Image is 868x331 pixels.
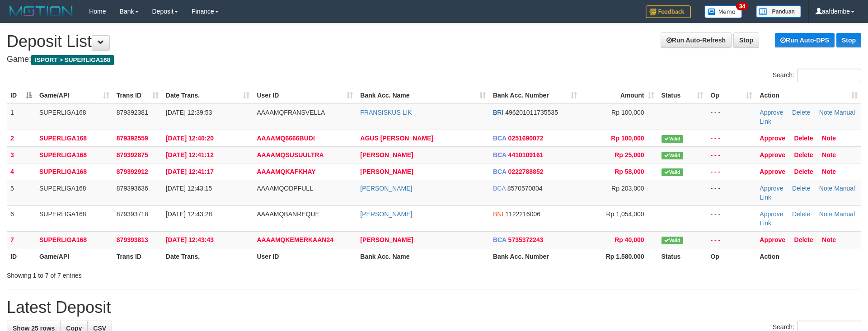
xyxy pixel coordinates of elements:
[360,236,413,243] a: [PERSON_NAME]
[662,152,683,159] span: Valid transaction
[794,168,813,175] a: Delete
[819,109,833,116] a: Note
[581,87,658,104] th: Amount: activate to sort column ascending
[357,87,489,104] th: Bank Acc. Name: activate to sort column ascending
[7,5,75,18] img: MOTION_logo.png
[113,248,162,265] th: Trans ID
[7,205,36,231] td: 6
[707,248,756,265] th: Op
[7,163,36,180] td: 4
[794,236,813,243] a: Delete
[756,87,861,104] th: Action: activate to sort column ascending
[357,248,489,265] th: Bank Acc. Name
[508,135,544,142] span: Copy 0251690072 to clipboard
[360,109,412,116] a: FRANSISKUS LIK
[707,163,756,180] td: - - -
[166,236,214,243] span: [DATE] 12:43:43
[662,237,683,244] span: Valid transaction
[117,236,148,243] span: 879393813
[707,146,756,163] td: - - -
[257,135,314,142] span: AAAAMQ6666BUDI
[36,180,113,205] td: SUPERLIGA168
[36,146,113,163] td: SUPERLIGA168
[756,248,861,265] th: Action
[493,236,507,243] span: BCA
[36,87,113,104] th: Game/API: activate to sort column ascending
[36,231,113,248] td: SUPERLIGA168
[253,87,357,104] th: User ID: activate to sort column ascending
[707,180,756,205] td: - - -
[166,151,214,159] span: [DATE] 12:41:12
[493,109,503,116] span: BRI
[733,33,759,48] a: Stop
[360,168,413,175] a: [PERSON_NAME]
[760,210,855,227] a: Manual Link
[760,135,785,142] a: Approve
[257,168,315,175] span: AAAAMQKAFKHAY
[794,135,813,142] a: Delete
[646,5,691,18] img: Feedback.jpg
[792,185,810,192] a: Delete
[493,151,507,159] span: BCA
[760,185,783,192] a: Approve
[792,210,810,218] a: Delete
[794,151,813,159] a: Delete
[707,87,756,104] th: Op: activate to sort column ascending
[113,87,162,104] th: Trans ID: activate to sort column ascending
[507,185,543,192] span: Copy 8570570804 to clipboard
[489,248,581,265] th: Bank Acc. Number
[36,163,113,180] td: SUPERLIGA168
[162,87,253,104] th: Date Trans.: activate to sort column ascending
[117,109,148,116] span: 879392381
[360,185,412,192] a: [PERSON_NAME]
[792,109,810,116] a: Delete
[36,130,113,146] td: SUPERLIGA168
[707,231,756,248] td: - - -
[773,69,861,82] label: Search:
[166,185,212,192] span: [DATE] 12:43:15
[662,135,683,143] span: Valid transaction
[658,248,707,265] th: Status
[253,248,357,265] th: User ID
[775,33,835,47] a: Run Auto-DPS
[760,109,855,125] a: Manual Link
[7,248,36,265] th: ID
[117,151,148,159] span: 879392875
[822,236,836,243] a: Note
[819,185,833,192] a: Note
[166,109,212,116] span: [DATE] 12:39:53
[7,146,36,163] td: 3
[505,210,540,218] span: Copy 1122216006 to clipboard
[493,185,506,192] span: BCA
[760,151,785,159] a: Approve
[162,248,253,265] th: Date Trans.
[822,168,836,175] a: Note
[257,151,324,159] span: AAAAMQSUSUULTRA
[257,236,333,243] span: AAAAMQKEMERKAAN24
[7,87,36,104] th: ID: activate to sort column descending
[360,151,413,159] a: [PERSON_NAME]
[615,151,644,159] span: Rp 25,000
[756,5,801,18] img: panduan.png
[117,210,148,218] span: 879393718
[611,185,644,192] span: Rp 203,000
[661,33,732,48] a: Run Auto-Refresh
[707,104,756,130] td: - - -
[117,168,148,175] span: 879392912
[662,168,683,176] span: Valid transaction
[166,168,214,175] span: [DATE] 12:41:17
[7,231,36,248] td: 7
[505,109,558,116] span: Copy 496201011735535 to clipboard
[707,205,756,231] td: - - -
[360,210,412,218] a: [PERSON_NAME]
[797,69,861,82] input: Search:
[611,109,644,116] span: Rp 100,000
[257,109,325,116] span: AAAAMQFRANSVELLA
[704,5,742,18] img: Button%20Memo.svg
[36,205,113,231] td: SUPERLIGA168
[7,104,36,130] td: 1
[615,236,644,243] span: Rp 40,000
[36,248,113,265] th: Game/API
[493,210,503,218] span: BNI
[760,109,783,116] a: Approve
